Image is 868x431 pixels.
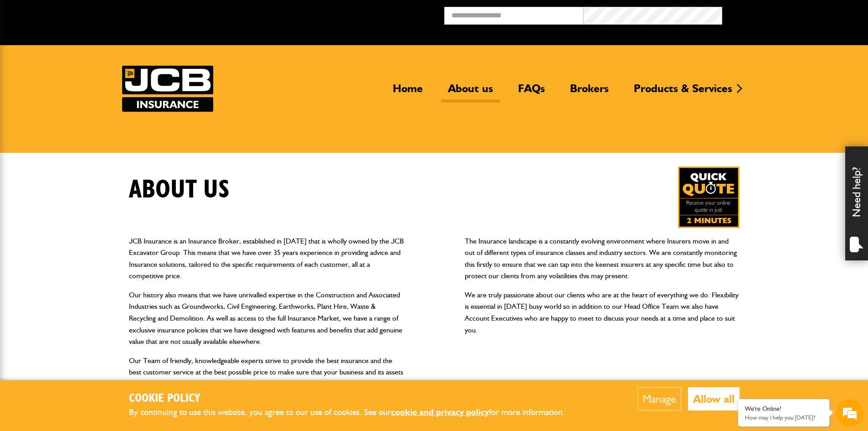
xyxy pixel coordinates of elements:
[129,392,580,406] h2: Cookie Policy
[678,166,740,228] img: Quick Quote
[627,82,739,103] a: Products & Services
[678,166,740,228] a: Get your insurance quote in just 2-minutes
[129,235,404,282] p: JCB Insurance is an Insurance Broker, established in [DATE] that is wholly owned by the JCB Excav...
[129,175,230,205] h1: About us
[563,82,616,103] a: Brokers
[129,355,404,390] p: Our Team of friendly, knowledgeable experts strive to provide the best insurance and the best cus...
[722,7,861,21] button: Broker Login
[745,405,822,413] div: We're Online!
[122,66,213,112] img: JCB Insurance Services logo
[122,66,213,112] a: JCB Insurance Services
[441,82,500,103] a: About us
[391,407,489,417] a: cookie and privacy policy
[129,289,404,348] p: Our history also means that we have unrivalled expertise in the Construction and Associated Indus...
[511,82,552,103] a: FAQs
[637,387,681,410] button: Manage
[845,146,868,260] div: Need help?
[129,405,580,420] p: By continuing to use this website, you agree to our use of cookies. See our for more information.
[465,235,740,282] p: The Insurance landscape is a constantly evolving environment where Insurers move in and out of di...
[386,82,430,103] a: Home
[465,289,740,336] p: We are truly passionate about our clients who are at the heart of everything we do. Flexibility i...
[745,414,822,421] p: How may I help you today?
[688,387,740,410] button: Allow all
